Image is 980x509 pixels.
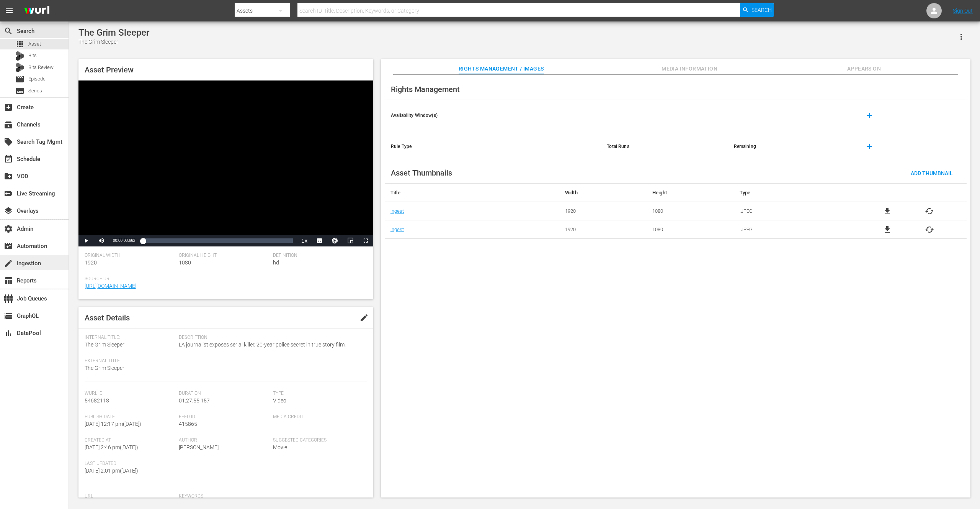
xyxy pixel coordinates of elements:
td: 1080 [647,202,734,220]
span: Job Queues [4,294,13,303]
span: Rights Management / Images [459,64,544,74]
span: Search [751,3,772,17]
span: Live Streaming [4,189,13,198]
span: 00:00:00.662 [113,238,135,243]
span: 01:27:55.157 [179,397,210,404]
button: Play [78,235,94,246]
th: Total Runs [601,131,727,162]
span: DataPool [4,328,13,338]
button: Playback Rate [297,235,312,246]
span: Suggested Categories [273,437,363,443]
a: ingest [390,227,404,232]
span: Internal Title: [85,335,175,341]
div: Bits Review [15,63,24,72]
button: Picture-in-Picture [343,235,358,246]
span: Ingestion [4,259,13,268]
span: VOD [4,172,13,181]
span: Original Width [85,253,175,259]
span: Keywords [179,493,363,499]
span: 54682118 [85,397,109,404]
span: Asset Details [85,313,130,322]
span: Media Information [661,64,718,74]
span: Type [273,391,363,397]
span: Asset [28,40,41,48]
span: The Grim Sleeper [85,342,124,348]
span: Movie [273,444,287,450]
div: Progress Bar [143,238,293,243]
span: add [865,142,874,151]
span: 415865 [179,421,197,427]
span: Original Height [179,253,269,259]
div: The Grim Sleeper [78,27,149,38]
span: Url [85,493,175,499]
span: Asset [15,39,24,49]
span: [DATE] 2:01 pm ( [DATE] ) [85,468,138,474]
span: External Title: [85,358,175,364]
span: add [865,111,874,120]
td: .JPEG [734,202,850,220]
span: The Grim Sleeper [85,365,124,371]
span: Bits Review [28,64,54,71]
button: cached [925,225,934,234]
span: Asset Thumbnails [391,168,452,177]
span: Automation [4,241,13,251]
span: Wurl Id [85,391,175,397]
button: Mute [94,235,109,246]
span: Created At [85,437,175,443]
button: Captions [312,235,327,246]
td: 1920 [559,202,647,220]
a: file_download [883,207,892,216]
span: Episode [28,75,46,83]
span: Video [273,397,286,404]
span: Episode [15,75,24,84]
span: Media Credit [273,414,363,420]
span: Description: [179,335,363,341]
span: Asset Preview [85,65,134,74]
th: Rule Type [385,131,601,162]
span: Bits [28,52,37,59]
span: Author [179,437,269,443]
span: Feed ID [179,414,269,420]
span: 1080 [179,259,191,266]
span: Create [4,103,13,112]
span: Definition [273,253,363,259]
span: Publish Date [85,414,175,420]
span: LA journalist exposes serial killer, 20-year police secret in true story film. [179,341,363,349]
span: cached [925,207,934,216]
td: .JPEG [734,220,850,239]
span: Rights Management [391,85,460,94]
span: [PERSON_NAME] [179,444,219,450]
span: Add Thumbnail [905,170,959,176]
button: add [860,106,879,125]
span: [DATE] 12:17 pm ( [DATE] ) [85,421,141,427]
th: Availability Window(s) [385,100,601,131]
div: The Grim Sleeper [78,38,149,46]
span: Schedule [4,154,13,164]
span: Channels [4,120,13,129]
td: 1920 [559,220,647,239]
span: Series [28,87,42,95]
span: Reports [4,276,13,285]
th: Remaining [728,131,854,162]
div: Video Player [78,80,373,246]
span: menu [5,6,14,15]
th: Height [647,184,734,202]
a: file_download [883,225,892,234]
span: edit [359,313,369,322]
span: Source Url [85,276,363,282]
span: Appears On [835,64,893,74]
span: Admin [4,224,13,233]
a: Sign Out [953,8,973,14]
button: add [860,137,879,156]
span: hd [273,259,279,266]
div: Bits [15,51,24,61]
span: Last Updated [85,461,175,467]
span: 1920 [85,259,97,266]
th: Title [385,184,559,202]
button: Add Thumbnail [905,166,959,180]
span: Series [15,86,24,95]
th: Width [559,184,647,202]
